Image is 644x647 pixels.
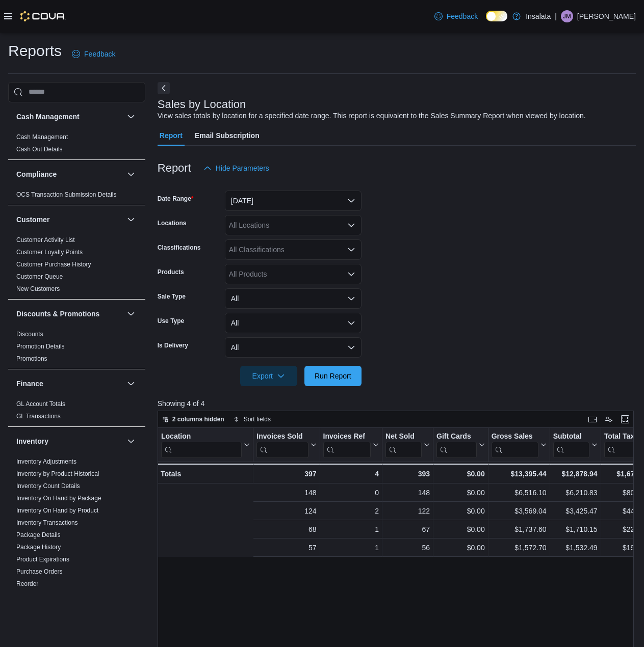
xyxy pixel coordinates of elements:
[385,487,430,499] div: 148
[160,125,183,146] span: Report
[16,343,65,350] a: Promotion Details
[16,495,101,502] a: Inventory On Hand by Package
[385,432,422,457] div: Net Sold
[16,458,76,465] a: Inventory Adjustments
[385,468,430,480] div: 393
[16,214,49,225] h3: Customer
[347,246,355,254] button: Open list of options
[84,49,115,59] span: Feedback
[16,580,38,588] span: Reorder
[553,505,597,517] div: $3,425.47
[16,400,65,408] span: GL Account Totals
[225,337,362,358] button: All
[8,41,62,61] h1: Reports
[16,309,99,319] h3: Discounts & Promotions
[256,468,316,480] div: 397
[16,519,78,526] a: Inventory Transactions
[16,191,117,198] a: OCS Transaction Submission Details
[561,10,573,22] div: James Moffitt
[16,507,98,514] a: Inventory On Hand by Product
[492,523,547,535] div: $1,737.60
[16,112,123,122] button: Cash Management
[16,248,83,256] span: Customer Loyalty Points
[161,432,242,457] div: Location
[16,145,63,153] span: Cash Out Details
[229,413,275,425] button: Sort fields
[16,355,47,363] span: Promotions
[256,432,308,441] div: Invoices Sold
[16,331,43,338] a: Discounts
[161,432,242,441] div: Location
[240,366,297,386] button: Export
[436,542,485,554] div: $0.00
[125,168,137,180] button: Compliance
[161,432,250,457] button: Location
[603,413,615,425] button: Display options
[526,10,551,22] p: Insalata
[256,487,316,499] div: 148
[16,261,91,268] a: Customer Purchase History
[16,580,38,587] a: Reorder
[225,288,362,309] button: All
[8,455,145,606] div: Inventory
[553,468,597,480] div: $12,878.94
[491,468,546,480] div: $13,395.44
[304,366,362,386] button: Run Report
[347,270,355,278] button: Open list of options
[8,234,145,299] div: Customer
[553,432,597,457] button: Subtotal
[16,400,65,408] a: GL Account Totals
[125,213,137,226] button: Customer
[125,378,137,390] button: Finance
[16,330,43,338] span: Discounts
[323,487,378,499] div: 0
[492,542,547,554] div: $1,572.70
[8,328,145,369] div: Discounts & Promotions
[16,506,98,515] span: Inventory On Hand by Product
[323,432,370,457] div: Invoices Ref
[16,482,80,490] span: Inventory Count Details
[225,313,362,333] button: All
[491,432,538,457] div: Gross Sales
[436,505,485,517] div: $0.00
[16,285,60,292] a: New Customers
[323,542,378,554] div: 1
[16,133,68,141] span: Cash Management
[16,568,63,576] span: Purchase Orders
[553,432,589,441] div: Subtotal
[385,432,422,441] div: Net Sold
[385,523,430,535] div: 67
[16,112,80,122] h3: Cash Management
[158,317,184,325] label: Use Type
[16,436,48,446] h3: Inventory
[323,505,378,517] div: 2
[16,531,61,539] span: Package Details
[491,432,538,441] div: Gross Sales
[555,10,557,22] p: |
[486,11,507,21] input: Dark Mode
[16,412,61,420] span: GL Transactions
[256,523,316,535] div: 68
[16,568,63,575] a: Purchase Orders
[158,195,194,203] label: Date Range
[553,523,597,535] div: $1,710.15
[125,308,137,320] button: Discounts & Promotions
[256,432,308,457] div: Invoices Sold
[161,468,250,480] div: Totals
[158,82,170,94] button: Next
[16,342,65,351] span: Promotion Details
[246,366,291,386] span: Export
[16,556,69,563] a: Product Expirations
[158,268,184,276] label: Products
[195,125,260,146] span: Email Subscription
[256,505,316,517] div: 124
[158,162,191,174] h3: Report
[199,158,273,178] button: Hide Parameters
[68,44,119,64] a: Feedback
[385,432,430,457] button: Net Sold
[158,292,186,301] label: Sale Type
[256,542,316,554] div: 57
[16,379,43,389] h3: Finance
